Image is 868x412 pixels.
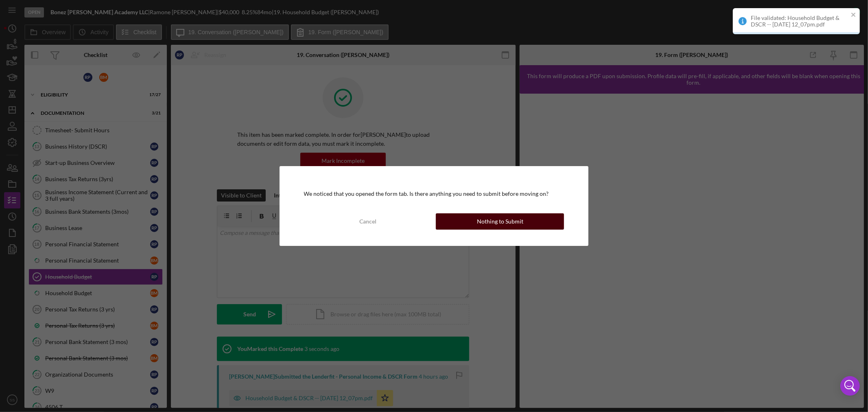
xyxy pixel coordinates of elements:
[477,213,523,230] div: Nothing to Submit
[840,376,860,396] div: Open Intercom Messenger
[304,191,564,197] div: We noticed that you opened the form tab. Is there anything you need to submit before moving on?
[751,15,848,28] div: File validated: Household Budget & DSCR -- [DATE] 12_07pm.pdf
[851,11,857,19] button: close
[436,213,564,230] button: Nothing to Submit
[304,213,432,230] button: Cancel
[359,213,376,230] div: Cancel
